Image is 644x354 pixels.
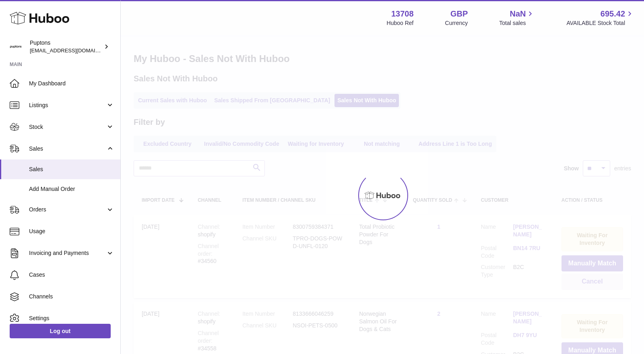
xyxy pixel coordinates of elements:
[391,8,414,19] strong: 13708
[29,185,114,193] span: Add Manual Order
[10,41,22,53] img: hello@puptons.com
[499,19,535,27] span: Total sales
[510,8,526,19] span: NaN
[30,39,102,54] div: Puptons
[29,206,106,213] span: Orders
[566,8,634,27] a: 695.42 AVAILABLE Stock Total
[29,315,114,322] span: Settings
[29,249,106,257] span: Invoicing and Payments
[29,80,114,87] span: My Dashboard
[601,8,625,19] span: 695.42
[29,271,114,279] span: Cases
[10,324,111,338] a: Log out
[29,228,114,235] span: Usage
[29,166,114,173] span: Sales
[29,101,106,109] span: Listings
[450,8,468,19] strong: GBP
[29,123,106,131] span: Stock
[499,8,535,27] a: NaN Total sales
[30,47,118,54] span: [EMAIL_ADDRESS][DOMAIN_NAME]
[445,19,468,27] div: Currency
[566,19,634,27] span: AVAILABLE Stock Total
[29,145,106,153] span: Sales
[387,19,414,27] div: Huboo Ref
[29,293,114,300] span: Channels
